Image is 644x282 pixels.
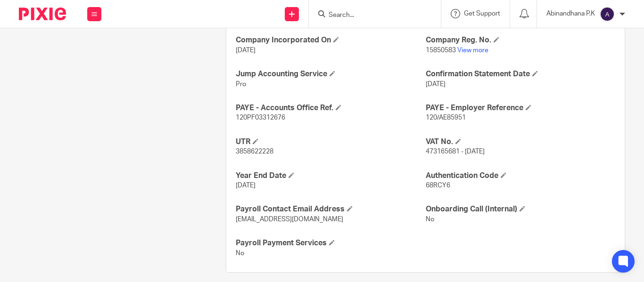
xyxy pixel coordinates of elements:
[236,35,425,45] h4: Company Incorporated On
[236,137,425,147] h4: UTR
[426,103,615,113] h4: PAYE - Employer Reference
[426,171,615,181] h4: Authentication Code
[600,7,615,22] img: svg%3E
[457,47,488,54] a: View more
[464,10,500,17] span: Get Support
[236,216,343,223] span: [EMAIL_ADDRESS][DOMAIN_NAME]
[426,69,615,79] h4: Confirmation Statement Date
[236,103,425,113] h4: PAYE - Accounts Office Ref.
[426,216,434,223] span: No
[236,204,425,214] h4: Payroll Contact Email Address
[426,35,615,45] h4: Company Reg. No.
[236,182,256,189] span: [DATE]
[426,47,456,54] span: 15850583
[236,238,425,248] h4: Payroll Payment Services
[236,81,246,88] span: Pro
[236,69,425,79] h4: Jump Accounting Service
[236,250,244,257] span: No
[19,8,66,20] img: Pixie
[236,148,273,155] span: 3858622228
[426,137,615,147] h4: VAT No.
[236,114,285,121] span: 120PF03312676
[426,204,615,214] h4: Onboarding Call (Internal)
[426,114,466,121] span: 120/AE85951
[546,9,595,18] p: Abinandhana P.K
[328,11,413,20] input: Search
[236,171,425,181] h4: Year End Date
[426,148,485,155] span: 473165681 - [DATE]
[236,47,256,54] span: [DATE]
[426,182,450,189] span: 68RCY6
[426,81,446,88] span: [DATE]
